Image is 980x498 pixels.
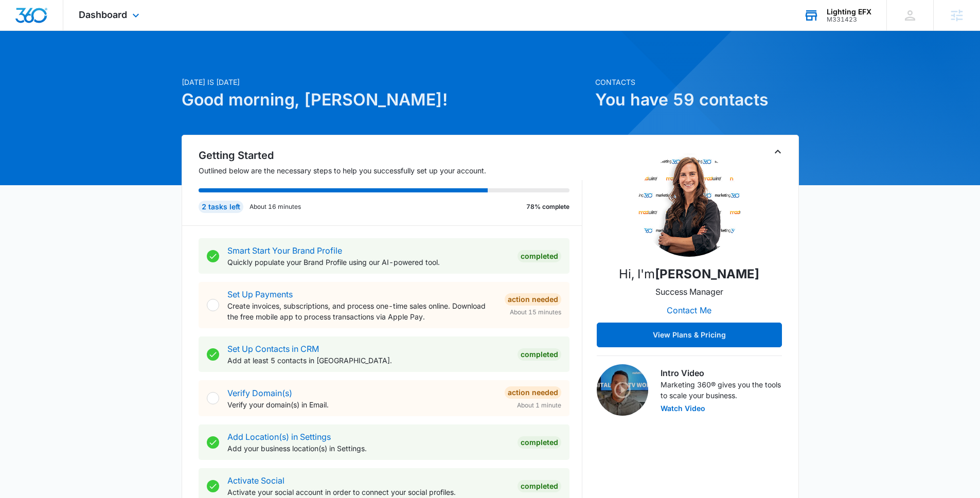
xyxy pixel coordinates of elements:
[597,364,648,416] img: Intro Video
[227,487,509,497] p: Activate your social account in order to connect your social profiles.
[661,405,705,412] button: Watch Video
[227,388,292,398] a: Verify Domain(s)
[182,77,589,87] p: [DATE] is [DATE]
[597,323,782,347] button: View Plans & Pricing
[655,266,759,281] strong: [PERSON_NAME]
[827,8,871,16] div: account name
[227,443,509,454] p: Add your business location(s) in Settings.
[595,77,799,87] p: Contacts
[227,245,342,256] a: Smart Start Your Brand Profile
[518,250,561,262] div: Completed
[619,265,759,283] p: Hi, I'm
[227,257,509,268] p: Quickly populate your Brand Profile using our AI-powered tool.
[505,386,561,399] div: Action Needed
[79,9,127,20] span: Dashboard
[227,344,319,354] a: Set Up Contacts in CRM
[199,165,582,176] p: Outlined below are the necessary steps to help you successfully set up your account.
[518,348,561,361] div: Completed
[227,399,496,410] p: Verify your domain(s) in Email.
[250,202,301,211] p: About 16 minutes
[510,308,561,317] span: About 15 minutes
[827,16,871,23] div: account id
[638,154,741,257] img: Kaitlyn Brunswig
[518,480,561,492] div: Completed
[199,148,582,163] h2: Getting Started
[772,146,784,158] button: Toggle Collapse
[661,367,782,379] h3: Intro Video
[227,432,331,442] a: Add Location(s) in Settings
[505,293,561,306] div: Action Needed
[595,87,799,112] h1: You have 59 contacts
[199,201,243,213] div: 2 tasks left
[655,286,723,298] p: Success Manager
[661,379,782,401] p: Marketing 360® gives you the tools to scale your business.
[227,300,496,322] p: Create invoices, subscriptions, and process one-time sales online. Download the free mobile app t...
[227,475,284,486] a: Activate Social
[227,289,293,299] a: Set Up Payments
[182,87,589,112] h1: Good morning, [PERSON_NAME]!
[227,355,509,366] p: Add at least 5 contacts in [GEOGRAPHIC_DATA].
[526,202,569,211] p: 78% complete
[656,298,722,323] button: Contact Me
[518,436,561,449] div: Completed
[517,401,561,410] span: About 1 minute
